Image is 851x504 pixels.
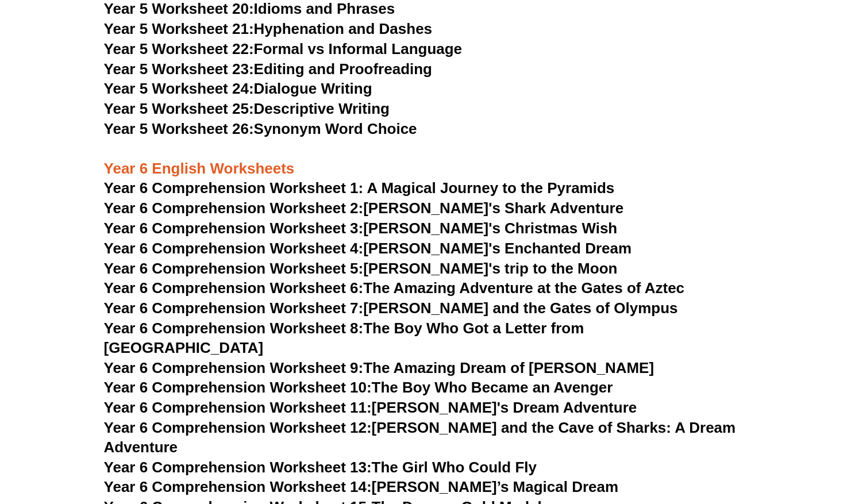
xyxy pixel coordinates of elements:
a: Year 6 Comprehension Worksheet 6:The Amazing Adventure at the Gates of Aztec [104,279,684,297]
a: Year 6 Comprehension Worksheet 14:[PERSON_NAME]’s Magical Dream [104,478,618,495]
h3: Year 6 English Worksheets [104,140,748,179]
a: Year 6 Comprehension Worksheet 9:The Amazing Dream of [PERSON_NAME] [104,359,654,376]
a: Year 6 Comprehension Worksheet 13:The Girl Who Could Fly [104,459,537,476]
span: Year 5 Worksheet 26: [104,120,254,137]
iframe: Chat Widget [660,374,851,504]
span: Year 6 Comprehension Worksheet 6: [104,279,364,297]
span: Year 6 Comprehension Worksheet 7: [104,299,364,317]
a: Year 6 Comprehension Worksheet 12:[PERSON_NAME] and the Cave of Sharks: A Dream Adventure [104,419,736,456]
a: Year 6 Comprehension Worksheet 5:[PERSON_NAME]'s trip to the Moon [104,260,618,277]
span: Year 5 Worksheet 25: [104,100,254,117]
span: Year 6 Comprehension Worksheet 13: [104,459,372,476]
span: Year 5 Worksheet 24: [104,80,254,97]
a: Year 5 Worksheet 25:Descriptive Writing [104,100,390,117]
a: Year 6 Comprehension Worksheet 3:[PERSON_NAME]'s Christmas Wish [104,220,618,237]
span: Year 6 Comprehension Worksheet 8: [104,320,364,337]
span: Year 6 Comprehension Worksheet 2: [104,199,364,217]
a: Year 6 Comprehension Worksheet 11:[PERSON_NAME]'s Dream Adventure [104,399,637,416]
a: Year 6 Comprehension Worksheet 10:The Boy Who Became an Avenger [104,379,613,396]
span: Year 6 Comprehension Worksheet 12: [104,419,372,436]
a: Year 5 Worksheet 21:Hyphenation and Dashes [104,20,432,37]
span: Year 6 Comprehension Worksheet 11: [104,399,372,416]
a: Year 5 Worksheet 24:Dialogue Writing [104,80,372,97]
a: Year 6 Comprehension Worksheet 2:[PERSON_NAME]'s Shark Adventure [104,199,623,217]
a: Year 6 Comprehension Worksheet 4:[PERSON_NAME]'s Enchanted Dream [104,240,631,257]
a: Year 5 Worksheet 26:Synonym Word Choice [104,120,417,137]
span: Year 6 Comprehension Worksheet 4: [104,240,364,257]
span: Year 5 Worksheet 21: [104,20,254,37]
a: Year 5 Worksheet 23:Editing and Proofreading [104,60,432,78]
span: Year 6 Comprehension Worksheet 9: [104,359,364,376]
span: Year 5 Worksheet 23: [104,60,254,78]
a: Year 6 Comprehension Worksheet 8:The Boy Who Got a Letter from [GEOGRAPHIC_DATA] [104,320,584,356]
span: Year 6 Comprehension Worksheet 3: [104,220,364,237]
a: Year 6 Comprehension Worksheet 1: A Magical Journey to the Pyramids [104,179,615,197]
span: Year 6 Comprehension Worksheet 14: [104,478,372,495]
a: Year 5 Worksheet 22:Formal vs Informal Language [104,40,462,57]
span: Year 5 Worksheet 22: [104,40,254,57]
a: Year 6 Comprehension Worksheet 7:[PERSON_NAME] and the Gates of Olympus [104,299,678,317]
span: Year 6 Comprehension Worksheet 10: [104,379,372,396]
span: Year 6 Comprehension Worksheet 5: [104,260,364,277]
